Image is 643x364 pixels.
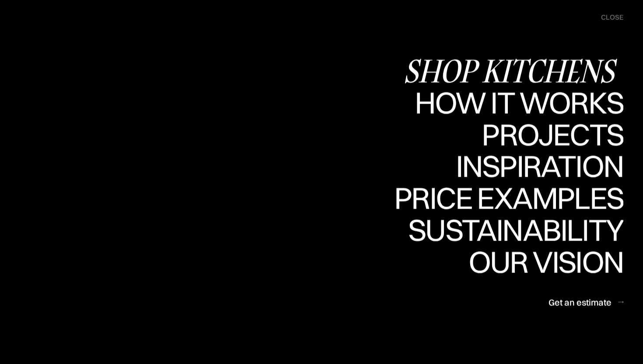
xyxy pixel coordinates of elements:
[549,291,623,313] a: Get an estimate
[394,213,623,244] div: Price examples
[403,55,623,86] div: Shop Kitchens
[403,55,623,87] a: Shop Kitchens
[461,246,623,278] a: Our visionOur vision
[394,183,623,215] a: Price examplesPrice examples
[461,277,623,308] div: Our vision
[482,119,623,150] div: Projects
[444,182,623,212] div: Inspiration
[461,246,623,277] div: Our vision
[401,214,623,246] a: SustainabilitySustainability
[601,13,623,22] div: close
[412,118,623,148] div: How it works
[444,151,623,182] div: Inspiration
[394,183,623,213] div: Price examples
[592,9,623,26] div: menu
[401,214,623,245] div: Sustainability
[444,151,623,183] a: InspirationInspiration
[549,296,612,308] div: Get an estimate
[412,87,623,118] div: How it works
[482,150,623,180] div: Projects
[482,119,623,151] a: ProjectsProjects
[401,245,623,276] div: Sustainability
[412,87,623,119] a: How it worksHow it works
